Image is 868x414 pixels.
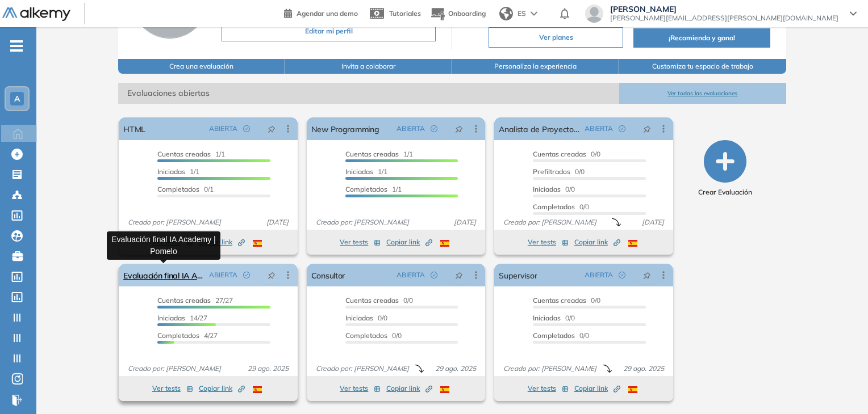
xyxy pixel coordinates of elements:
[628,386,637,393] img: ESP
[345,167,387,176] span: 1/1
[311,217,414,227] span: Creado por: [PERSON_NAME]
[531,11,537,16] img: arrow
[222,21,436,41] button: Editar mi perfil
[585,270,613,280] span: ABIERTA
[345,185,402,193] span: 1/1
[528,235,569,249] button: Ver tests
[643,124,651,133] span: pushpin
[446,266,471,284] button: pushpin
[533,202,589,211] span: 0/0
[199,382,245,395] button: Copiar link
[533,314,575,322] span: 0/0
[574,237,620,247] span: Copiar link
[209,124,237,134] span: ABIERTA
[118,83,619,104] span: Evaluaciones abiertas
[209,270,237,280] span: ABIERTA
[123,264,204,286] a: Evaluación final IA Academy | Pomelo
[345,314,373,322] span: Iniciadas
[345,167,373,176] span: Iniciadas
[585,124,613,134] span: ABIERTA
[533,167,585,176] span: 0/0
[489,27,623,48] button: Ver planes
[14,94,20,103] span: A
[199,237,245,247] span: Copiar link
[199,383,245,394] span: Copiar link
[528,382,569,395] button: Ver tests
[533,331,575,340] span: Completados
[345,296,399,305] span: Cuentas creadas
[199,235,245,249] button: Copiar link
[345,331,402,340] span: 0/0
[345,150,413,158] span: 1/1
[157,331,218,340] span: 4/27
[440,386,449,393] img: ESP
[259,120,284,138] button: pushpin
[499,117,579,140] a: Analista de Proyecto - OPS SEP
[253,386,262,393] img: ESP
[285,59,452,74] button: Invita a colaborar
[635,266,660,284] button: pushpin
[499,264,537,286] a: Supervisor
[311,117,379,140] a: New Programming
[345,296,413,305] span: 0/0
[2,7,70,22] img: Logo
[157,296,233,305] span: 27/27
[243,364,293,374] span: 29 ago. 2025
[243,125,250,132] span: check-circle
[157,185,199,193] span: Completados
[610,5,838,14] span: [PERSON_NAME]
[345,331,387,340] span: Completados
[386,383,432,394] span: Copiar link
[574,235,620,249] button: Copiar link
[431,272,437,278] span: check-circle
[619,83,786,104] button: Ver todas las evaluaciones
[533,296,600,305] span: 0/0
[452,59,619,74] button: Personaliza la experiencia
[698,140,752,197] button: Crear Evaluación
[619,272,625,278] span: check-circle
[619,59,786,74] button: Customiza tu espacio de trabajo
[123,117,145,140] a: HTML
[268,124,276,133] span: pushpin
[633,28,770,48] button: ¡Recomienda y gana!
[446,120,471,138] button: pushpin
[157,150,225,158] span: 1/1
[157,331,199,340] span: Completados
[533,185,575,193] span: 0/0
[635,120,660,138] button: pushpin
[10,45,23,47] i: -
[533,150,600,158] span: 0/0
[431,125,437,132] span: check-circle
[518,9,526,19] span: ES
[107,231,220,260] div: Evaluación final IA Academy | Pomelo
[499,217,601,227] span: Creado por: [PERSON_NAME]
[533,150,586,158] span: Cuentas creadas
[533,167,570,176] span: Prefiltrados
[259,266,284,284] button: pushpin
[157,314,185,322] span: Iniciadas
[152,382,193,395] button: Ver tests
[499,364,601,374] span: Creado por: [PERSON_NAME]
[345,150,399,158] span: Cuentas creadas
[440,240,449,247] img: ESP
[262,217,293,227] span: [DATE]
[449,217,481,227] span: [DATE]
[533,296,586,305] span: Cuentas creadas
[664,283,868,414] iframe: Chat Widget
[386,235,432,249] button: Copiar link
[253,240,262,247] img: ESP
[389,9,421,18] span: Tutoriales
[297,9,358,18] span: Agendar una demo
[431,364,481,374] span: 29 ago. 2025
[499,7,513,20] img: world
[533,185,561,193] span: Iniciadas
[157,150,211,158] span: Cuentas creadas
[118,59,285,74] button: Crea una evaluación
[448,9,486,18] span: Onboarding
[311,364,414,374] span: Creado por: [PERSON_NAME]
[698,187,752,197] span: Crear Evaluación
[157,167,199,176] span: 1/1
[430,2,486,26] button: Onboarding
[284,6,358,19] a: Agendar una demo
